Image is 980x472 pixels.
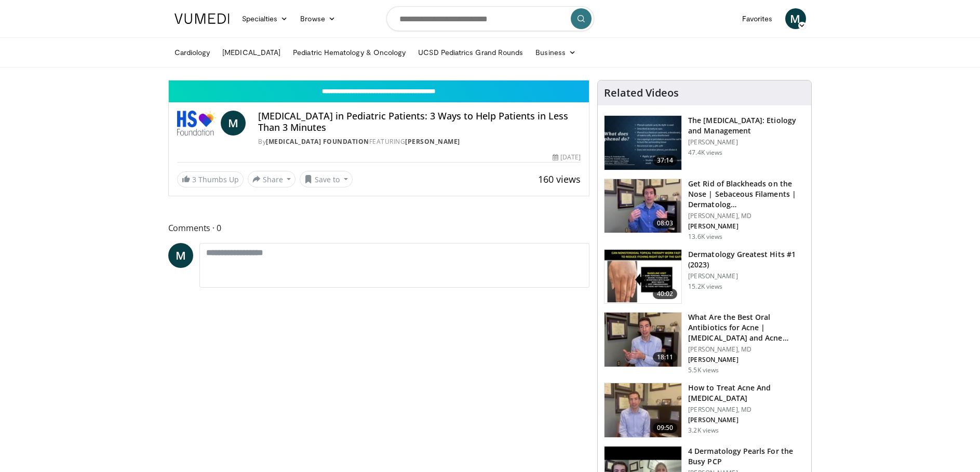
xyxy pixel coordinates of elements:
[287,42,412,63] a: Pediatric Hematology & Oncology
[605,313,681,367] img: cd394936-f734-46a2-a1c5-7eff6e6d7a1f.150x105_q85_crop-smart_upscale.jpg
[604,383,805,438] a: 09:50 How to Treat Acne And [MEDICAL_DATA] [PERSON_NAME], MD [PERSON_NAME] 3.2K views
[192,174,196,184] span: 3
[604,312,805,374] a: 18:11 What Are the Best Oral Antibiotics for Acne | [MEDICAL_DATA] and Acne… [PERSON_NAME], MD [P...
[653,218,678,228] span: 08:03
[688,233,722,241] p: 13.6K views
[168,221,590,235] span: Comments 0
[168,243,193,268] a: M
[688,149,722,157] p: 47.4K views
[529,42,582,63] a: Business
[221,111,246,136] a: M
[688,446,805,467] h3: 4 Dermatology Pearls For the Busy PCP
[736,8,779,29] a: Favorites
[258,137,581,146] div: By FEATURING
[688,249,805,270] h3: Dermatology Greatest Hits #1 (2023)
[604,87,679,99] h4: Related Videos
[294,8,342,29] a: Browse
[412,42,529,63] a: UCSD Pediatrics Grand Rounds
[688,426,719,435] p: 3.2K views
[266,137,369,146] a: [MEDICAL_DATA] Foundation
[653,423,678,433] span: 09:50
[216,42,287,63] a: [MEDICAL_DATA]
[538,173,581,185] span: 160 views
[688,272,805,280] p: [PERSON_NAME]
[688,222,805,231] p: [PERSON_NAME]
[236,8,294,29] a: Specialties
[688,115,805,136] h3: The [MEDICAL_DATA]: Etiology and Management
[688,212,805,220] p: [PERSON_NAME], MD
[605,250,681,304] img: 167f4955-2110-4677-a6aa-4d4647c2ca19.150x105_q85_crop-smart_upscale.jpg
[688,383,805,403] h3: How to Treat Acne And [MEDICAL_DATA]
[688,416,805,424] p: [PERSON_NAME]
[405,137,460,146] a: [PERSON_NAME]
[688,406,805,414] p: [PERSON_NAME], MD
[258,111,581,133] h4: [MEDICAL_DATA] in Pediatric Patients: 3 Ways to Help Patients in Less Than 3 Minutes
[785,8,806,29] a: M
[605,179,681,233] img: 54dc8b42-62c8-44d6-bda4-e2b4e6a7c56d.150x105_q85_crop-smart_upscale.jpg
[688,312,805,343] h3: What Are the Best Oral Antibiotics for Acne | [MEDICAL_DATA] and Acne…
[653,155,678,166] span: 37:14
[688,366,719,374] p: 5.5K views
[688,282,722,291] p: 15.2K views
[688,138,805,146] p: [PERSON_NAME]
[604,115,805,170] a: 37:14 The [MEDICAL_DATA]: Etiology and Management [PERSON_NAME] 47.4K views
[177,111,217,136] img: Hidradenitis Suppurativa Foundation
[248,171,296,187] button: Share
[688,345,805,354] p: [PERSON_NAME], MD
[604,179,805,241] a: 08:03 Get Rid of Blackheads on the Nose | Sebaceous Filaments | Dermatolog… [PERSON_NAME], MD [PE...
[688,179,805,210] h3: Get Rid of Blackheads on the Nose | Sebaceous Filaments | Dermatolog…
[653,289,678,299] span: 40:02
[604,249,805,304] a: 40:02 Dermatology Greatest Hits #1 (2023) [PERSON_NAME] 15.2K views
[300,171,353,187] button: Save to
[168,42,217,63] a: Cardiology
[605,383,681,437] img: a3cafd6f-40a9-4bb9-837d-a5e4af0c332c.150x105_q85_crop-smart_upscale.jpg
[386,6,594,31] input: Search topics, interventions
[605,116,681,170] img: c5af237d-e68a-4dd3-8521-77b3daf9ece4.150x105_q85_crop-smart_upscale.jpg
[174,14,230,24] img: VuMedi Logo
[177,171,244,187] a: 3 Thumbs Up
[688,356,805,364] p: [PERSON_NAME]
[653,352,678,362] span: 18:11
[553,153,581,162] div: [DATE]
